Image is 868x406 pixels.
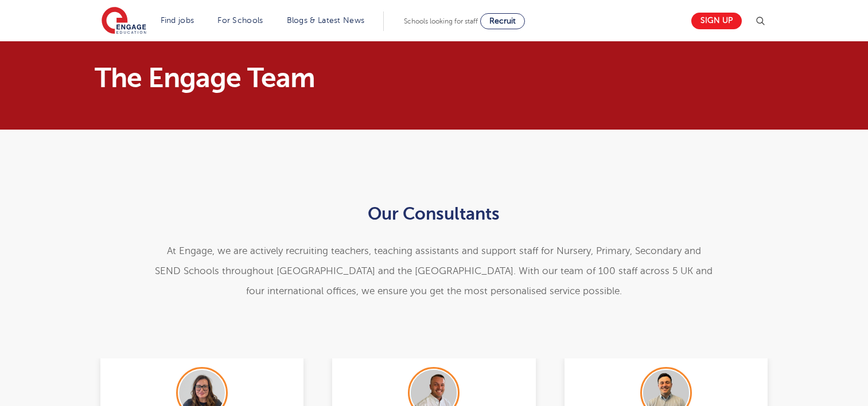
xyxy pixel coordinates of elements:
[287,16,365,25] a: Blogs & Latest News
[102,7,146,36] img: Engage Education
[153,241,715,301] p: At Engage, w
[161,16,194,25] a: Find jobs
[95,64,542,92] h1: The Engage Team
[480,13,525,29] a: Recruit
[217,16,263,25] a: For Schools
[155,245,713,296] span: e are actively recruiting teachers, teaching assistants and support staff for Nursery, Primary, S...
[691,13,742,29] a: Sign up
[153,204,715,224] h2: Our Consultants
[404,17,478,25] span: Schools looking for staff
[489,17,516,25] span: Recruit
